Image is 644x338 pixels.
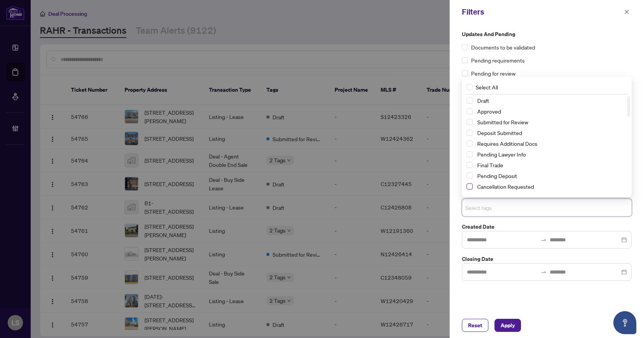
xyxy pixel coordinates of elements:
[474,128,627,137] span: Deposit Submitted
[477,151,526,158] span: Pending Lawyer Info
[477,140,537,147] span: Requires Additional Docs
[471,69,516,77] span: Pending for review
[474,193,627,202] span: With Payroll
[477,172,517,179] span: Pending Deposit
[462,255,632,263] label: Closing Date
[468,319,482,331] span: Reset
[613,311,636,334] button: Open asap
[473,83,501,91] span: Select All
[467,162,473,168] span: Select Final Trade
[467,119,473,125] span: Select Submitted for Review
[477,129,522,136] span: Deposit Submitted
[474,182,627,191] span: Cancellation Requested
[477,194,506,201] span: With Payroll
[474,139,627,148] span: Requires Additional Docs
[477,108,501,115] span: Approved
[540,237,547,243] span: to
[462,6,622,18] div: Filters
[462,30,632,38] label: Updates and Pending
[540,269,547,275] span: swap-right
[540,269,547,275] span: to
[477,97,489,104] span: Draft
[624,9,629,15] span: close
[467,140,473,147] span: Select Requires Additional Docs
[467,108,473,114] span: Select Approved
[474,117,627,127] span: Submitted for Review
[474,107,627,116] span: Approved
[467,151,473,157] span: Select Pending Lawyer Info
[540,237,547,243] span: swap-right
[495,319,521,332] button: Apply
[462,319,488,332] button: Reset
[467,97,473,104] span: Select Draft
[501,319,515,331] span: Apply
[467,183,473,190] span: Select Cancellation Requested
[474,171,627,180] span: Pending Deposit
[477,119,528,125] span: Submitted for Review
[474,160,627,170] span: Final Trade
[477,183,534,190] span: Cancellation Requested
[474,96,627,105] span: Draft
[471,43,535,51] span: Documents to be validated
[471,56,525,64] span: Pending requirements
[462,223,632,231] label: Created Date
[477,162,503,168] span: Final Trade
[474,150,627,159] span: Pending Lawyer Info
[467,173,473,179] span: Select Pending Deposit
[467,130,473,136] span: Select Deposit Submitted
